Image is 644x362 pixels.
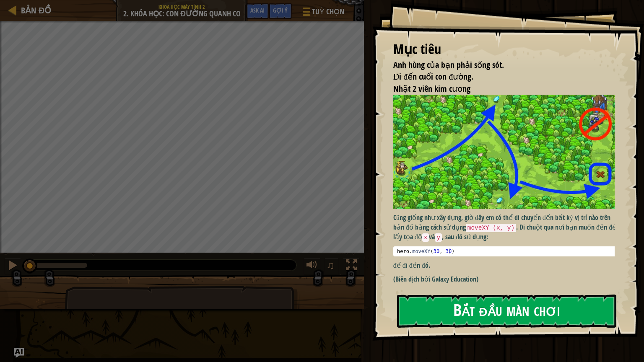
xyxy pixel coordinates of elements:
span: Ask AI [250,6,265,14]
code: moveXY (x, y) [466,224,516,232]
img: Winding trail [393,95,621,209]
div: Mục tiêu [393,40,615,59]
button: Tùy chỉnh âm lượng [304,258,320,275]
button: ♫ [325,258,339,275]
li: Nhặt 2 viên kim cương [383,83,613,95]
span: Gợi ý [273,6,288,14]
span: Nhặt 2 viên kim cương [393,83,470,94]
p: (Biên dịch bởi Galaxy Education) [393,274,621,284]
button: Ask AI [246,3,269,19]
button: Tuỳ chọn [296,3,349,23]
code: x [422,233,429,242]
span: ♫ [326,259,335,271]
button: Ctrl + P: Pause [4,258,21,275]
span: Anh hùng của bạn phải sống sót. [393,59,504,70]
li: Anh hùng của bạn phải sống sót. [383,59,613,71]
span: Đi đến cuối con đường. [393,71,473,82]
span: Bản đồ [21,5,51,16]
a: Bản đồ [17,5,51,16]
li: Đi đến cuối con đường. [383,71,613,83]
p: để đi đến đó. [393,261,621,270]
button: Bắt đầu màn chơi [397,295,616,328]
span: Tuỳ chọn [312,6,344,17]
button: Ask AI [14,348,24,358]
button: Bật tắt chế độ toàn màn hình [343,258,360,275]
code: y [435,233,442,242]
p: Cũng giống như xây dựng, giờ đây em có thể di chuyển đến bất kỳ vị trí nào trên bản đồ bằng cách ... [393,213,621,242]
